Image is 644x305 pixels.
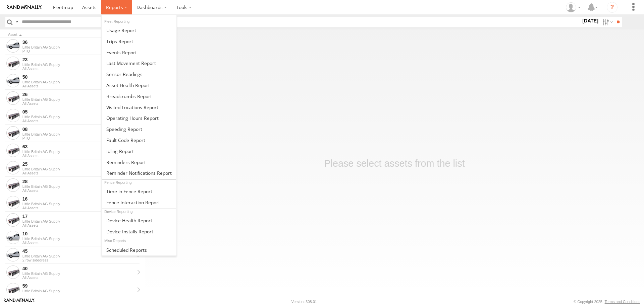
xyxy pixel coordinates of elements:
[22,126,135,132] div: 08 - View Asset History
[102,112,176,124] a: Asset Operating Hours Report
[22,80,135,84] div: Little Britain AG Supply
[22,115,135,119] div: Little Britain AG Supply
[605,300,640,304] a: Terms and Conditions
[102,91,176,102] a: Breadcrumbs Report
[600,17,614,27] label: Search Filter Options
[22,206,135,210] div: All Assets
[14,17,19,27] label: Search Query
[22,101,135,105] div: All Assets
[22,219,135,223] div: Little Britain AG Supply
[581,17,600,24] label: [DATE]
[22,97,135,101] div: Little Britain AG Supply
[102,197,176,208] a: Fence Interaction Report
[22,248,135,254] div: 45 - View Asset History
[22,223,135,227] div: All Assets
[4,298,35,305] a: Visit our Website
[22,258,135,262] div: 2 row sidedress
[22,276,135,280] div: All Assets
[22,167,135,171] div: Little Britain AG Supply
[102,146,176,157] a: Idling Report
[22,154,135,158] div: All Assets
[291,300,317,304] div: Version: 308.01
[563,2,583,12] div: Chris Burkhart
[102,80,176,91] a: Asset Health Report
[22,84,135,88] div: All Assets
[22,196,135,202] div: 16 - View Asset History
[22,91,135,97] div: 26 - View Asset History
[22,67,135,71] div: All Assets
[22,254,135,258] div: Little Britain AG Supply
[607,2,618,13] i: ?
[102,186,176,197] a: Time in Fences Report
[22,109,135,115] div: 05 - View Asset History
[22,49,135,53] div: PTO
[22,272,135,276] div: Little Britain AG Supply
[22,150,135,154] div: Little Britain AG Supply
[102,124,176,135] a: Fleet Speed Report
[22,144,135,150] div: 63 - View Asset History
[102,157,176,168] a: Reminders Report
[22,237,135,241] div: Little Britain AG Supply
[22,136,135,140] div: PTO
[102,69,176,80] a: Sensor Readings
[102,215,176,226] a: Device Health Report
[22,132,135,136] div: Little Britain AG Supply
[22,57,135,63] div: 23 - View Asset History
[22,213,135,219] div: 17 - View Asset History
[22,74,135,80] div: 50 - View Asset History
[22,171,135,175] div: All Assets
[22,119,135,123] div: All Assets
[102,36,176,47] a: Trips Report
[7,5,42,10] img: rand-logo.svg
[22,39,135,45] div: 36 - View Asset History
[574,300,640,304] div: © Copyright 2025 -
[102,168,176,179] a: Service Reminder Notifications Report
[102,58,176,69] a: Last Movement Report
[22,289,135,293] div: Little Britain AG Supply
[22,241,135,245] div: All Assets
[22,231,135,237] div: 10 - View Asset History
[102,47,176,58] a: Full Events Report
[102,244,176,255] a: Scheduled Reports
[102,102,176,113] a: Visited Locations Report
[22,283,135,289] div: 59 - View Asset History
[22,202,135,206] div: Little Britain AG Supply
[8,33,134,36] div: Click to Sort
[102,25,176,36] a: Usage Report
[102,135,176,146] a: Fault Code Report
[22,184,135,188] div: Little Britain AG Supply
[22,161,135,167] div: 25 - View Asset History
[22,188,135,193] div: All Assets
[22,178,135,184] div: 28 - View Asset History
[102,226,176,237] a: Device Installs Report
[22,265,135,272] div: 40 - View Asset History
[22,63,135,67] div: Little Britain AG Supply
[22,45,135,49] div: Little Britain AG Supply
